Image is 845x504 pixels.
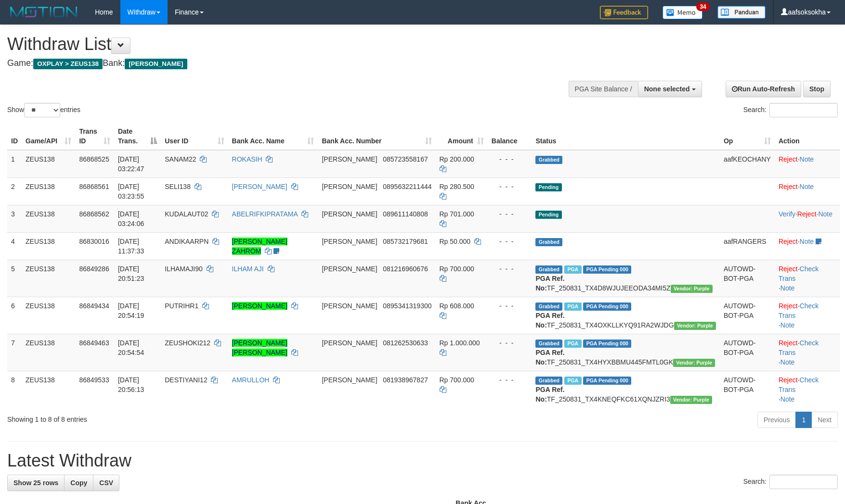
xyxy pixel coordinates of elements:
span: [PERSON_NAME] [125,59,187,69]
td: ZEUS138 [22,177,75,205]
a: AMRULLOH [232,376,270,384]
span: [DATE] 20:51:23 [118,265,144,282]
td: ZEUS138 [22,371,75,408]
a: [PERSON_NAME] [232,183,287,190]
span: 86849286 [79,265,109,273]
a: Reject [779,155,798,163]
span: SELI138 [165,183,191,190]
td: aafRANGERS [720,232,775,260]
span: [DATE] 20:54:54 [118,339,144,356]
td: AUTOWD-BOT-PGA [720,297,775,334]
span: Rp 608.000 [440,302,474,310]
h4: Game: Bank: [7,59,554,68]
b: PGA Ref. No: [535,312,564,329]
b: PGA Ref. No: [535,349,564,366]
span: Copy 0895632211444 to clipboard [383,183,431,190]
a: Note [780,321,795,329]
span: OXPLAY > ZEUS138 [33,59,103,69]
th: Op: activate to sort column ascending [720,123,775,150]
span: Vendor URL: https://trx4.1velocity.biz [671,285,713,293]
a: Previous [757,412,796,428]
a: Note [780,395,795,403]
th: Trans ID: activate to sort column ascending [75,123,114,150]
td: · · [775,334,840,371]
td: ZEUS138 [22,232,75,260]
span: Rp 200.000 [440,155,474,163]
a: CSV [93,475,119,491]
span: Rp 700.000 [440,376,474,384]
a: Run Auto-Refresh [726,81,801,97]
th: Bank Acc. Number: activate to sort column ascending [318,123,435,150]
span: Copy 081938967827 to clipboard [383,376,428,384]
span: Pending [535,211,561,219]
td: · · [775,371,840,408]
td: AUTOWD-BOT-PGA [720,260,775,297]
td: TF_250831_TX4OXKLLKYQ91RA2WJDG [532,297,719,334]
img: panduan.png [717,6,766,19]
th: Game/API: activate to sort column ascending [22,123,75,150]
span: Grabbed [535,340,562,348]
span: [PERSON_NAME] [322,238,377,245]
td: ZEUS138 [22,297,75,334]
a: Reject [779,183,798,190]
td: ZEUS138 [22,260,75,297]
a: Next [811,412,838,428]
td: · [775,150,840,178]
span: [DATE] 20:56:13 [118,376,144,393]
input: Search: [769,103,838,117]
label: Search: [743,475,838,489]
td: 6 [7,297,22,334]
span: 86849434 [79,302,109,310]
span: Vendor URL: https://trx4.1velocity.biz [670,396,712,404]
span: [DATE] 03:24:06 [118,210,144,227]
div: - - - [492,264,528,274]
a: Reject [779,302,798,310]
input: Search: [769,475,838,489]
th: User ID: activate to sort column ascending [161,123,228,150]
span: PGA Pending [583,340,631,348]
a: Reject [779,376,798,384]
span: [PERSON_NAME] [322,183,377,190]
a: Check Trans [779,302,819,319]
a: Copy [64,475,93,491]
a: Note [780,284,795,292]
span: 86868561 [79,183,109,190]
td: ZEUS138 [22,334,75,371]
span: [PERSON_NAME] [322,155,377,163]
th: Balance [488,123,532,150]
span: Copy 085723558167 to clipboard [383,155,428,163]
td: TF_250831_TX4KNEQFKC61XQNJZRI3 [532,371,719,408]
span: [PERSON_NAME] [322,339,377,347]
a: Check Trans [779,376,819,393]
a: Reject [779,238,798,245]
td: · · [775,260,840,297]
span: 86868562 [79,210,109,218]
span: Rp 700.000 [440,265,474,273]
span: SANAM22 [165,155,196,163]
a: Note [800,238,814,245]
a: [PERSON_NAME] ZAHROM [232,238,287,255]
span: [PERSON_NAME] [322,376,377,384]
td: 5 [7,260,22,297]
div: Showing 1 to 8 of 8 entries [7,411,345,424]
span: Marked by aafRornrotha [564,340,581,348]
span: KUDALAUT02 [165,210,208,218]
span: Grabbed [535,156,562,164]
span: None selected [644,85,690,93]
span: Grabbed [535,265,562,274]
span: Grabbed [535,238,562,246]
span: [PERSON_NAME] [322,210,377,218]
td: · [775,232,840,260]
span: Marked by aafRornrotha [564,265,581,274]
span: [PERSON_NAME] [322,302,377,310]
td: 8 [7,371,22,408]
a: Reject [779,265,798,273]
a: [PERSON_NAME] [PERSON_NAME] [232,339,287,356]
td: TF_250831_TX4D8WJUJEEODA34MI5Z [532,260,719,297]
div: - - - [492,301,528,311]
td: · · [775,297,840,334]
span: PUTRIHR1 [165,302,198,310]
span: Vendor URL: https://trx4.1velocity.biz [674,322,716,330]
span: Vendor URL: https://trx4.1velocity.biz [673,359,715,367]
a: Show 25 rows [7,475,65,491]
